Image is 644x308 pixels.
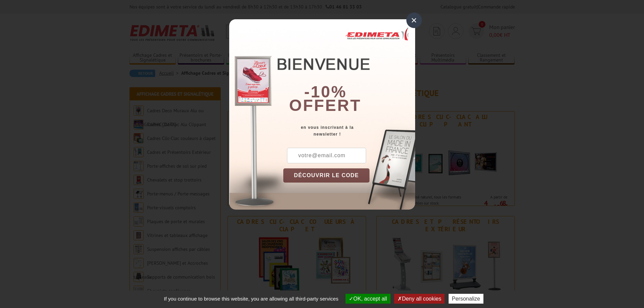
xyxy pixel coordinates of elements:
button: Deny all cookies [394,294,445,304]
font: offert [289,96,361,114]
input: votre@email.com [287,148,366,163]
button: DÉCOUVRIR LE CODE [283,168,370,183]
span: If you continue to browse this website, you are allowing all third-party services [161,296,342,302]
div: × [406,13,422,28]
div: en vous inscrivant à la newsletter ! [283,124,415,138]
button: OK, accept all [345,294,390,304]
b: -10% [304,83,347,101]
button: Personalize (modal window) [449,294,484,304]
